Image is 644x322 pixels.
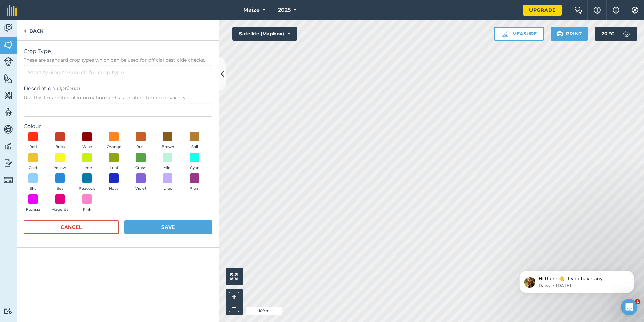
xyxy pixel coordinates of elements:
[24,65,212,79] input: Start typing to search for crop type
[494,27,544,41] button: Measure
[110,165,118,171] span: Leaf
[51,207,69,213] span: Magenta
[24,194,42,213] button: Fuchsia
[24,220,119,234] button: Cancel
[523,5,562,16] a: Upgrade
[4,57,13,66] img: svg+xml;base64,PD94bWwgdmVyc2lvbj0iMS4wIiBlbmNvZGluZz0idXRmLTgiPz4KPCEtLSBHZW5lcmF0b3I6IEFkb2JlIE...
[557,30,563,38] img: svg+xml;base64,PHN2ZyB4bWxucz0iaHR0cDovL3d3dy53My5vcmcvMjAwMC9zdmciIHdpZHRoPSIxOSIgaGVpZ2h0PSIyNC...
[51,173,69,192] button: Sea
[51,132,69,150] button: Brick
[136,144,145,150] span: Rust
[4,124,13,134] img: svg+xml;base64,PD94bWwgdmVyc2lvbj0iMS4wIiBlbmNvZGluZz0idXRmLTgiPz4KPCEtLSBHZW5lcmF0b3I6IEFkb2JlIE...
[4,74,13,84] img: svg+xml;base64,PHN2ZyB4bWxucz0iaHR0cDovL3d3dy53My5vcmcvMjAwMC9zdmciIHdpZHRoPSI1NiIgaGVpZ2h0PSI2MC...
[4,141,13,151] img: svg+xml;base64,PD94bWwgdmVyc2lvbj0iMS4wIiBlbmNvZGluZz0idXRmLTgiPz4KPCEtLSBHZW5lcmF0b3I6IEFkb2JlIE...
[82,144,92,150] span: Wine
[4,308,13,315] img: svg+xml;base64,PD94bWwgdmVyc2lvbj0iMS4wIiBlbmNvZGluZz0idXRmLTgiPz4KPCEtLSBHZW5lcmF0b3I6IEFkb2JlIE...
[79,186,95,192] span: Peacock
[593,7,601,14] img: A question mark icon
[51,153,69,171] button: Yellow
[24,122,212,130] label: Colour
[4,40,13,50] img: svg+xml;base64,PHN2ZyB4bWxucz0iaHR0cDovL3d3dy53My5vcmcvMjAwMC9zdmciIHdpZHRoPSI1NiIgaGVpZ2h0PSI2MC...
[24,85,212,93] span: Description
[4,107,13,117] img: svg+xml;base64,PD94bWwgdmVyc2lvbj0iMS4wIiBlbmNvZGluZz0idXRmLTgiPz4KPCEtLSBHZW5lcmF0b3I6IEFkb2JlIE...
[502,30,508,37] img: Ruler icon
[574,7,582,14] img: Two speech bubbles overlapping with the left bubble in the forefront
[77,194,96,213] button: Pink
[4,175,13,185] img: svg+xml;base64,PD94bWwgdmVyc2lvbj0iMS4wIiBlbmNvZGluZz0idXRmLTgiPz4KPCEtLSBHZW5lcmF0b3I6IEFkb2JlIE...
[613,6,619,14] img: svg+xml;base64,PHN2ZyB4bWxucz0iaHR0cDovL3d3dy53My5vcmcvMjAwMC9zdmciIHdpZHRoPSIxNyIgaGVpZ2h0PSIxNy...
[24,94,212,101] span: Use this for additional information such as rotation timing or variety
[278,6,291,14] span: 2025
[243,6,260,14] span: Maize
[24,173,42,192] button: Sky
[109,186,119,192] span: Navy
[82,165,92,171] span: Lime
[4,90,13,101] img: svg+xml;base64,PHN2ZyB4bWxucz0iaHR0cDovL3d3dy53My5vcmcvMjAwMC9zdmciIHdpZHRoPSI1NiIgaGVpZ2h0PSI2MC...
[191,144,198,150] span: Soil
[158,132,177,150] button: Brown
[131,153,150,171] button: Grass
[131,132,150,150] button: Rust
[602,27,614,41] span: 20 ° C
[24,153,42,171] button: Gold
[631,7,639,14] img: A cog icon
[232,27,297,41] button: Satellite (Mapbox)
[104,153,123,171] button: Leaf
[135,186,147,192] span: Violet
[55,144,65,150] span: Brick
[57,186,64,192] span: Sea
[29,165,37,171] span: Gold
[509,257,644,304] iframe: Intercom notifications message
[107,144,121,150] span: Orange
[104,132,123,150] button: Orange
[30,186,36,192] span: Sky
[77,153,96,171] button: Lime
[185,173,204,192] button: Plum
[54,165,66,171] span: Yellow
[24,57,212,63] span: These are standard crop types which can be used for official pesticide checks.
[621,299,637,315] iframe: Intercom live chat
[185,132,204,150] button: Soil
[104,173,123,192] button: Navy
[56,85,80,92] em: Optional
[551,27,588,41] button: Print
[163,165,172,171] span: Mint
[158,153,177,171] button: Mint
[29,144,37,150] span: Red
[190,165,199,171] span: Cyan
[135,165,146,171] span: Grass
[124,220,212,234] button: Save
[4,23,13,33] img: svg+xml;base64,PD94bWwgdmVyc2lvbj0iMS4wIiBlbmNvZGluZz0idXRmLTgiPz4KPCEtLSBHZW5lcmF0b3I6IEFkb2JlIE...
[77,173,96,192] button: Peacock
[131,173,150,192] button: Violet
[229,292,239,302] button: +
[230,273,238,280] img: Four arrows, one pointing top left, one top right, one bottom right and the last bottom left
[26,207,40,213] span: Fuchsia
[7,5,17,16] img: fieldmargin Logo
[595,27,637,41] button: 20 °C
[162,144,174,150] span: Brown
[24,132,42,150] button: Red
[190,186,200,192] span: Plum
[158,173,177,192] button: Lilac
[24,47,212,55] span: Crop Type
[620,27,633,41] img: svg+xml;base64,PD94bWwgdmVyc2lvbj0iMS4wIiBlbmNvZGluZz0idXRmLTgiPz4KPCEtLSBHZW5lcmF0b3I6IEFkb2JlIE...
[4,158,13,168] img: svg+xml;base64,PD94bWwgdmVyc2lvbj0iMS4wIiBlbmNvZGluZz0idXRmLTgiPz4KPCEtLSBHZW5lcmF0b3I6IEFkb2JlIE...
[83,207,91,213] span: Pink
[185,153,204,171] button: Cyan
[77,132,96,150] button: Wine
[17,20,50,40] a: Back
[229,302,239,312] button: –
[635,299,640,304] span: 1
[163,186,172,192] span: Lilac
[24,27,27,35] img: svg+xml;base64,PHN2ZyB4bWxucz0iaHR0cDovL3d3dy53My5vcmcvMjAwMC9zdmciIHdpZHRoPSI5IiBoZWlnaHQ9IjI0Ii...
[51,194,69,213] button: Magenta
